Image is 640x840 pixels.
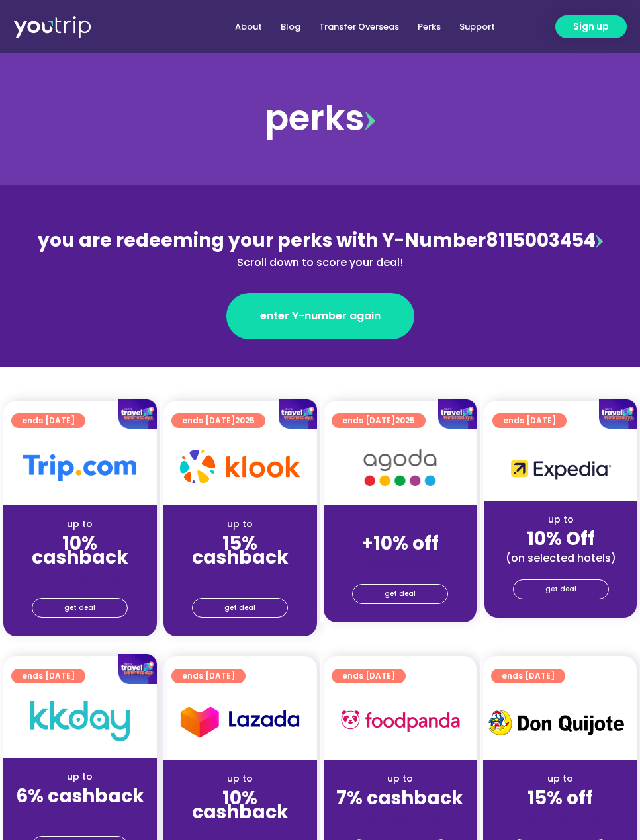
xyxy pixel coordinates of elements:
span: get deal [545,580,576,599]
span: get deal [385,585,416,603]
strong: 10% cashback [192,785,289,825]
nav: Menu [136,15,504,39]
div: (for stays only) [14,569,146,583]
div: up to [14,517,146,531]
strong: 10% cashback [32,530,128,570]
span: enter Y-number again [260,308,381,324]
a: get deal [32,598,128,618]
strong: 7% cashback [336,785,463,811]
a: Sign up [555,15,627,38]
span: Sign up [573,20,609,34]
a: ends [DATE] [491,669,565,683]
div: 8115003454 [33,227,608,271]
a: Perks [408,15,450,39]
a: About [226,15,271,39]
div: (for stays only) [14,808,146,822]
span: get deal [64,599,95,617]
div: up to [174,517,306,531]
span: ends [DATE] [502,669,555,683]
span: get deal [224,599,255,617]
a: enter Y-number again [226,293,414,339]
a: ends [DATE] [171,669,246,683]
a: get deal [352,584,448,604]
div: up to [495,513,626,526]
strong: 10% Off [527,526,595,552]
div: up to [494,772,626,786]
strong: 15% off [527,785,593,811]
div: (for stays only) [494,810,626,824]
a: Transfer Overseas [310,15,408,39]
div: (on selected hotels) [495,551,626,565]
div: up to [334,772,467,786]
strong: +10% off [361,530,439,556]
a: ends [DATE] [332,669,406,683]
span: up to [388,517,412,530]
a: Blog [271,15,310,39]
strong: 15% cashback [192,530,289,570]
div: (for stays only) [174,824,306,838]
span: you are redeeming your perks with Y-Number [38,228,486,253]
span: ends [DATE] [342,669,395,683]
strong: 6% cashback [16,783,144,809]
div: (for stays only) [334,556,467,569]
a: get deal [513,579,609,599]
div: (for stays only) [174,569,306,583]
div: up to [14,770,146,784]
a: get deal [192,598,288,618]
div: up to [174,772,306,786]
div: Scroll down to score your deal! [33,255,608,271]
span: ends [DATE] [182,669,235,683]
a: Support [450,15,504,39]
div: (for stays only) [334,810,467,824]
